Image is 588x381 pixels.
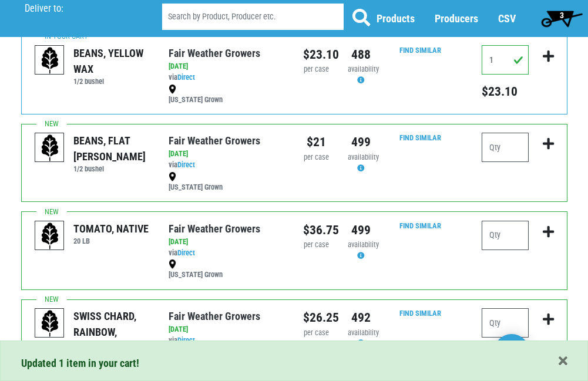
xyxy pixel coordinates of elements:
div: per case [303,64,330,75]
div: via [169,335,285,346]
a: Producers [435,12,478,25]
div: BEANS, YELLOW WAX [73,45,151,77]
a: Find Similar [399,221,441,230]
div: $21 [303,133,330,151]
div: per case [303,152,330,163]
input: Qty [482,45,529,75]
div: $26.25 [303,308,330,327]
img: map_marker-0e94453035b3232a4d21701695807de9.png [169,85,176,94]
a: CSV [498,12,516,25]
a: Find Similar [399,46,441,55]
div: $23.10 [303,45,330,64]
img: map_marker-0e94453035b3232a4d21701695807de9.png [169,259,176,269]
div: via [169,248,285,259]
p: Deliver to: [25,3,132,15]
div: Availability may be subject to change. [348,64,375,86]
div: [DATE] [169,324,285,335]
a: Fair Weather Growers [169,222,260,235]
input: Qty [482,308,529,338]
a: 3 [536,6,588,30]
input: Qty [482,221,529,250]
div: SWISS CHARD, RAINBOW, BUNCHED [73,308,151,356]
span: availability [348,328,379,337]
div: Updated 1 item in your cart! [21,355,567,371]
div: per case [303,328,330,339]
a: Fair Weather Growers [169,310,260,322]
img: placeholder-variety-43d6402dacf2d531de610a020419775a.svg [35,309,65,338]
img: map_marker-0e94453035b3232a4d21701695807de9.png [169,172,176,181]
input: Qty [482,133,529,162]
img: placeholder-variety-43d6402dacf2d531de610a020419775a.svg [35,221,65,251]
a: Fair Weather Growers [169,47,260,59]
h5: Total price [482,84,529,99]
div: [US_STATE] Grown [169,171,285,193]
h6: 1/2 bushel [73,164,151,173]
div: [DATE] [169,149,285,160]
h6: 20 LB [73,237,149,245]
div: TOMATO, NATIVE [73,221,149,237]
a: Products [377,12,415,25]
a: Direct [177,160,195,169]
div: 499 [348,133,375,151]
div: [DATE] [169,61,285,72]
div: per case [303,240,330,251]
div: [DATE] [169,237,285,248]
span: availability [348,240,379,249]
a: Find Similar [399,133,441,142]
div: $36.75 [303,221,330,240]
span: availability [348,153,379,161]
div: via [169,72,285,83]
div: BEANS, FLAT [PERSON_NAME] [73,133,151,164]
div: 492 [348,308,375,327]
div: via [169,160,285,171]
div: 488 [348,45,375,64]
a: Direct [177,73,195,82]
img: placeholder-variety-43d6402dacf2d531de610a020419775a.svg [35,46,65,75]
div: [US_STATE] Grown [169,259,285,281]
span: 3 [560,11,564,20]
a: Find Similar [399,309,441,318]
input: Search by Product, Producer etc. [162,4,344,30]
h6: 1/2 bushel [73,77,151,86]
div: 499 [348,221,375,240]
span: availability [348,65,379,73]
a: Fair Weather Growers [169,134,260,147]
div: [US_STATE] Grown [169,83,285,106]
img: placeholder-variety-43d6402dacf2d531de610a020419775a.svg [35,133,65,163]
a: Direct [177,248,195,257]
a: Direct [177,336,195,345]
